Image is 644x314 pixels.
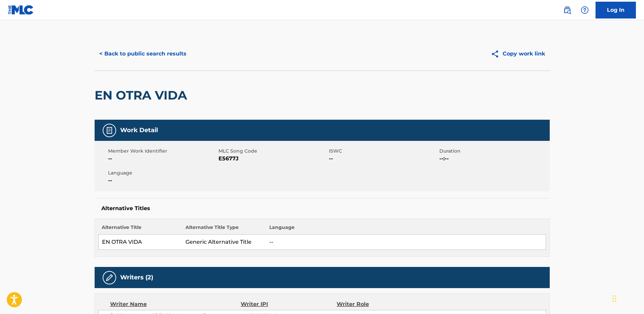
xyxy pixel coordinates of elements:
h5: Alternative Titles [101,205,543,212]
img: Copy work link [491,50,503,58]
span: -- [108,176,217,185]
td: -- [266,235,546,250]
div: Help [578,3,591,17]
span: MLC Song Code [218,148,327,155]
td: EN OTRA VIDA [98,235,182,250]
div: Writer Role [337,300,424,308]
img: search [563,6,571,14]
span: Language [108,169,217,176]
span: -- [108,155,217,163]
th: Alternative Title [98,224,182,235]
h5: Work Detail [120,126,158,134]
span: E5677J [218,155,327,163]
span: -- [329,155,438,163]
div: Drag [612,288,616,309]
button: < Back to public search results [95,45,191,62]
a: Log In [596,2,636,18]
img: MLC Logo [8,5,34,15]
iframe: Chat Widget [610,282,644,314]
span: Member Work Identifier [108,148,217,155]
th: Language [266,224,546,235]
h2: EN OTRA VIDA [95,88,191,103]
span: Duration [439,148,548,155]
img: Writers [105,274,113,282]
img: Work Detail [105,126,113,134]
div: Writer IPI [241,300,337,308]
span: ISWC [329,148,438,155]
button: Copy work link [486,45,550,62]
img: help [581,6,589,14]
h5: Writers (2) [120,274,153,281]
th: Alternative Title Type [182,224,266,235]
span: --:-- [439,155,548,163]
div: Writer Name [110,300,241,308]
td: Generic Alternative Title [182,235,266,250]
a: Public Search [561,3,574,17]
